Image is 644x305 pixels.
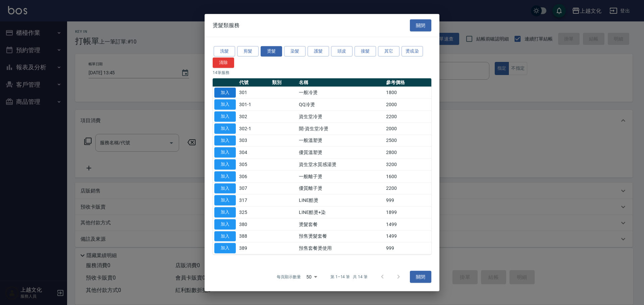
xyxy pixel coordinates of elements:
td: 317 [237,194,270,206]
td: 1800 [384,87,431,99]
button: 加入 [214,243,236,253]
td: 優質離子燙 [297,182,384,195]
td: 一般冷燙 [297,87,384,99]
td: 306 [237,170,270,182]
td: 3200 [384,158,431,170]
td: 2200 [384,182,431,195]
td: 380 [237,218,270,230]
td: 預售套餐燙使用 [297,242,384,254]
button: 加入 [214,195,236,206]
button: 接髮 [355,46,376,57]
button: 加入 [214,231,236,241]
button: 加入 [214,135,236,146]
button: 關閉 [410,19,431,31]
td: 1499 [384,218,431,230]
td: 一般溫塑燙 [297,135,384,147]
p: 每頁顯示數量 [277,274,301,280]
td: 1499 [384,230,431,242]
button: 頭皮 [331,46,353,57]
td: 305 [237,158,270,170]
td: 燙髮套餐 [297,218,384,230]
button: 加入 [214,183,236,194]
td: 一般離子燙 [297,170,384,182]
td: LINE酷燙 [297,194,384,206]
th: 參考價格 [384,78,431,87]
td: 資生堂冷燙 [297,110,384,123]
td: LINE酷燙+染 [297,206,384,218]
td: 307 [237,182,270,195]
td: 304 [237,146,270,158]
td: 389 [237,242,270,254]
button: 加入 [214,87,236,98]
td: 303 [237,135,270,147]
button: 染髮 [284,46,306,57]
button: 加入 [214,219,236,229]
td: 999 [384,194,431,206]
button: 加入 [214,99,236,110]
td: 優質溫塑燙 [297,146,384,158]
td: 2500 [384,135,431,147]
button: 加入 [214,207,236,218]
button: 護髮 [308,46,329,57]
td: 1600 [384,170,431,182]
button: 洗髮 [214,46,235,57]
td: 301-1 [237,98,270,110]
td: 2000 [384,98,431,110]
th: 名稱 [297,78,384,87]
button: 加入 [214,123,236,134]
td: 2800 [384,146,431,158]
td: 2200 [384,110,431,123]
div: 50 [304,268,320,286]
td: 302-1 [237,123,270,135]
th: 類別 [270,78,298,87]
button: 加入 [214,171,236,181]
p: 第 1–14 筆 共 14 筆 [330,274,368,280]
td: 預售燙髮套餐 [297,230,384,242]
td: 302 [237,110,270,123]
span: 燙髮類服務 [213,22,239,28]
td: QQ冷燙 [297,98,384,110]
p: 14 筆服務 [213,69,431,75]
button: 加入 [214,159,236,170]
td: 301 [237,87,270,99]
td: 資生堂水質感湯燙 [297,158,384,170]
th: 代號 [237,78,270,87]
td: 388 [237,230,270,242]
td: 2000 [384,123,431,135]
td: 325 [237,206,270,218]
button: 剪髮 [237,46,259,57]
button: 其它 [378,46,399,57]
td: 999 [384,242,431,254]
td: 1899 [384,206,431,218]
button: 燙或染 [401,46,423,57]
td: 開-資生堂冷燙 [297,123,384,135]
button: 加入 [214,111,236,122]
button: 關閉 [410,271,431,283]
button: 清除 [213,57,234,68]
button: 燙髮 [261,46,282,57]
button: 加入 [214,147,236,158]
